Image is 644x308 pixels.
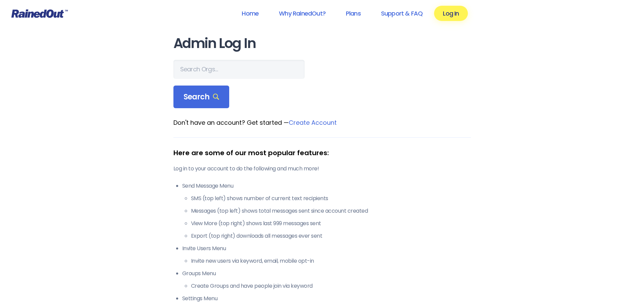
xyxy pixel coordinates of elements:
input: Search Orgs… [173,60,305,79]
li: Send Message Menu [182,182,471,240]
span: Search [184,92,219,102]
li: Export (top right) downloads all messages ever sent [191,232,471,240]
a: Create Account [289,118,337,127]
h1: Admin Log In [173,36,471,51]
li: Create Groups and have people join via keyword [191,282,471,290]
div: Search [173,86,230,109]
li: SMS (top left) shows number of current text recipients [191,194,471,203]
li: Groups Menu [182,269,471,290]
li: Messages (top left) shows total messages sent since account created [191,207,471,215]
li: Invite new users via keyword, email, mobile opt-in [191,257,471,265]
a: Home [233,6,267,21]
a: Why RainedOut? [270,6,334,21]
a: Log In [434,6,468,21]
a: Plans [337,6,369,21]
a: Support & FAQ [372,6,431,21]
li: Invite Users Menu [182,244,471,265]
p: Log in to your account to do the following and much more! [173,165,471,173]
div: Here are some of our most popular features: [173,148,471,158]
li: View More (top right) shows last 999 messages sent [191,219,471,228]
